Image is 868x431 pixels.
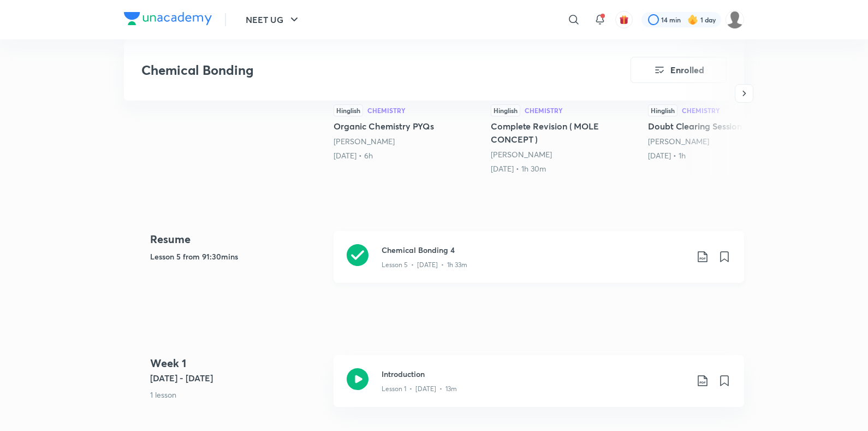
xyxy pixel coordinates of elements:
button: Enrolled [631,57,727,83]
p: Lesson 1 • [DATE] • 13m [382,384,457,394]
div: 20th Apr • 6h [334,150,482,161]
h5: Complete Revision ( MOLE CONCEPT ) [491,120,639,146]
a: Chemical Bonding 4Lesson 5 • [DATE] • 1h 33m [334,231,744,296]
p: Lesson 5 • [DATE] • 1h 33m [382,260,467,270]
div: Hinglish [334,104,363,116]
h4: Week 1 [150,355,325,371]
button: NEET UG [239,9,307,31]
div: Hinglish [648,104,677,116]
div: Anushka Choudhary [648,136,796,147]
div: Chemistry [367,107,406,114]
img: ANSHITA AGRAWAL [726,10,744,29]
div: Chemistry [525,107,563,114]
div: Anushka Choudhary [491,149,639,160]
button: avatar [615,11,633,28]
a: [PERSON_NAME] [334,136,395,146]
h5: Organic Chemistry PYQs [334,120,482,133]
h3: Chemical Bonding 4 [382,244,687,256]
h5: Doubt Clearing Session [648,120,796,133]
h5: [DATE] - [DATE] [150,371,325,385]
a: Company Logo [124,12,212,28]
a: IntroductionLesson 1 • [DATE] • 13m [334,355,744,420]
a: [PERSON_NAME] [648,136,709,146]
img: avatar [619,15,629,25]
div: 10th Jul • 1h 30m [491,163,639,174]
div: Anushka Choudhary [334,136,482,147]
img: Company Logo [124,12,212,25]
div: Hinglish [491,104,520,116]
a: [PERSON_NAME] [491,149,552,160]
div: 5th Aug • 1h [648,150,796,161]
h4: Resume [150,231,325,247]
p: 1 lesson [150,389,325,400]
h3: Chemical Bonding [141,62,569,78]
h3: Introduction [382,368,687,380]
h5: Lesson 5 from 91:30mins [150,251,325,262]
img: streak [687,14,698,25]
